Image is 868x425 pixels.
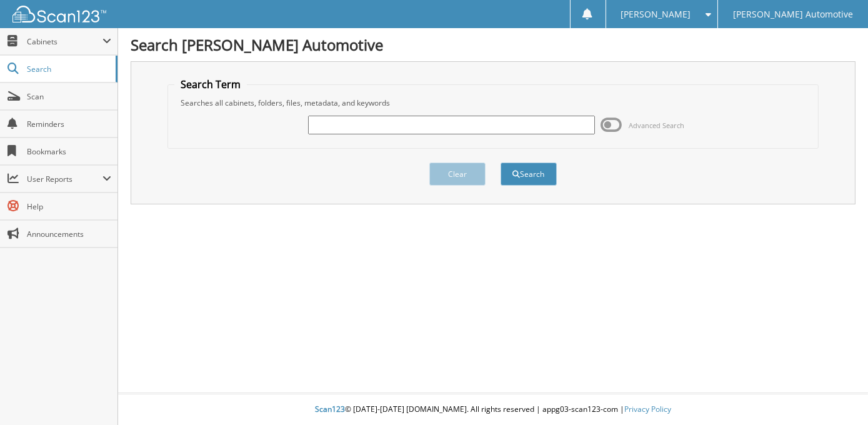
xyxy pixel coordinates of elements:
a: Privacy Policy [624,404,671,414]
span: [PERSON_NAME] Automotive [733,11,853,18]
span: [PERSON_NAME] [621,11,691,18]
img: scan123-logo-white.svg [12,6,106,22]
span: User Reports [27,174,102,184]
span: Bookmarks [27,146,111,157]
span: Scan [27,91,111,102]
span: Reminders [27,119,111,129]
span: Advanced Search [629,121,685,130]
button: Search [501,162,557,186]
span: Scan123 [315,404,345,414]
h1: Search [PERSON_NAME] Automotive [131,34,856,55]
legend: Search Term [174,77,247,91]
span: Announcements [27,229,111,239]
div: © [DATE]-[DATE] [DOMAIN_NAME]. All rights reserved | appg03-scan123-com | [118,394,868,425]
iframe: Chat Widget [806,365,868,425]
span: Help [27,201,111,212]
span: Search [27,64,109,74]
div: Searches all cabinets, folders, files, metadata, and keywords [174,97,812,108]
span: Cabinets [27,36,102,47]
button: Clear [429,162,486,186]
